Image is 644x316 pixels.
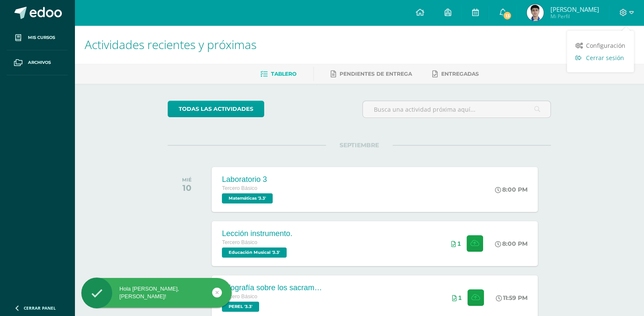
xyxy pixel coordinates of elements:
a: Mis cursos [7,25,68,50]
span: Configuración [586,41,625,49]
a: Pendientes de entrega [331,67,412,81]
span: Archivos [28,59,51,66]
div: Infografía sobre los sacramentos de servicio [222,283,323,292]
span: Cerrar panel [24,305,56,311]
span: 13 [503,11,512,20]
div: Hola [PERSON_NAME], [PERSON_NAME]! [81,285,232,300]
span: 1 [457,240,461,247]
span: Educación Musical '3.3' [222,247,287,258]
div: Lección instrumento. [222,229,292,238]
input: Busca una actividad próxima aquí... [363,101,550,118]
span: 1 [458,294,462,301]
span: Mis cursos [28,34,55,41]
span: Tercero Básico [222,239,257,245]
span: Pendientes de entrega [340,71,412,77]
a: Cerrar sesión [567,52,634,64]
div: 11:59 PM [496,294,528,302]
div: 8:00 PM [495,240,528,247]
div: 10 [182,183,192,193]
span: Actividades recientes y próximas [85,36,257,52]
img: 908c70d6345d8286491e7d935d03d277.png [527,4,544,21]
span: Entregadas [441,71,479,77]
span: SEPTIEMBRE [326,141,392,149]
span: Mi Perfil [550,13,599,20]
div: MIÉ [182,177,192,183]
a: Entregadas [432,67,479,81]
a: Archivos [7,50,68,75]
a: todas las Actividades [168,101,264,117]
div: Archivos entregados [452,294,462,301]
a: Configuración [567,39,634,52]
a: Tablero [260,67,296,81]
div: Archivos entregados [451,240,461,247]
span: [PERSON_NAME] [550,5,599,14]
span: Tablero [271,71,296,77]
span: Tercero Básico [222,185,257,191]
div: Laboratorio 3 [222,175,275,184]
span: Matemáticas '3.3' [222,193,273,203]
span: Cerrar sesión [586,54,624,62]
div: 8:00 PM [495,186,528,193]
